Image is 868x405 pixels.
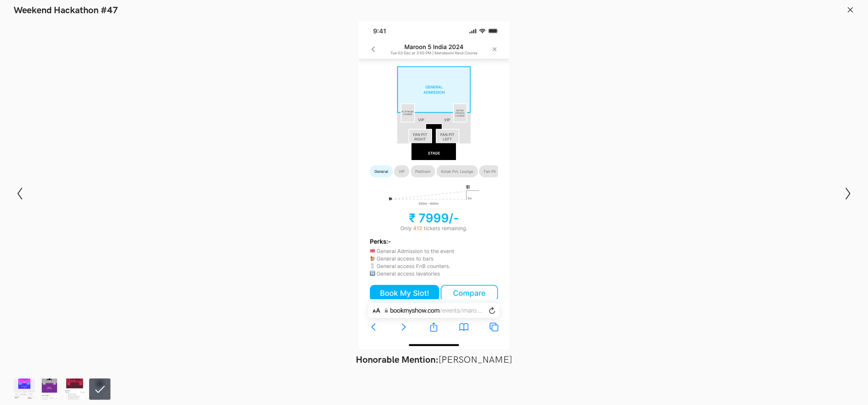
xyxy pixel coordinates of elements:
[64,379,85,400] img: Hackathon_47_Solution_Lute.png
[178,354,690,366] figcaption: [PERSON_NAME]
[356,354,438,366] strong: Honorable Mention:
[14,5,118,16] h1: Weekend Hackathon #47
[39,379,60,400] img: BookMyShow.png
[14,379,35,400] img: BookMyShow_nirmal.png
